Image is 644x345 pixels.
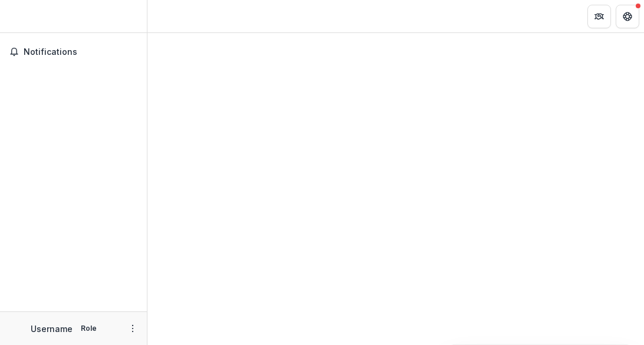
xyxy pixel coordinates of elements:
p: Role [77,323,100,334]
button: More [126,321,140,336]
button: Get Help [616,5,639,28]
button: Partners [587,5,611,28]
button: Notifications [5,42,142,61]
span: Notifications [24,47,137,57]
p: Username [31,323,73,335]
